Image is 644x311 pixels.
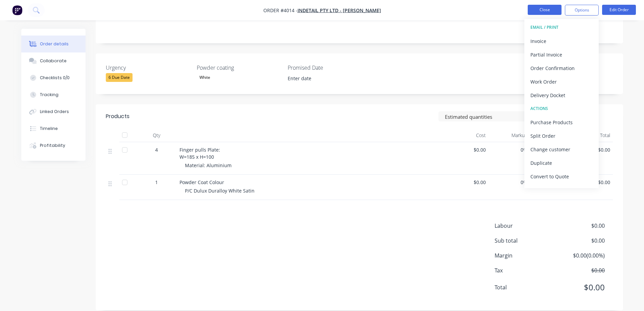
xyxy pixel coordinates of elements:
[197,64,281,72] label: Powder coating
[40,58,67,64] div: Collaborate
[297,7,381,14] a: Indetail Pty Ltd - [PERSON_NAME]
[530,104,593,113] div: ACTIONS
[40,75,70,81] div: Checklists 0/0
[491,179,527,186] span: 0%
[21,137,86,154] button: Profitability
[40,109,69,115] div: Linked Orders
[530,172,593,181] div: Convert to Quote
[495,266,555,274] span: Tax
[530,50,593,60] div: Partial Invoice
[21,103,86,120] button: Linked Orders
[530,63,593,73] div: Order Confirmation
[530,131,593,141] div: Split Order
[136,129,177,142] div: Qty
[283,73,367,84] input: Enter date
[447,129,489,142] div: Cost
[530,23,593,32] div: EMAIL / PRINT
[528,5,562,15] button: Close
[602,5,636,15] button: Edit Order
[185,187,255,194] span: P/C Dulux Duralloy White Satin
[450,179,486,186] span: $0.00
[495,251,555,260] span: Margin
[106,64,190,72] label: Urgency
[554,281,604,293] span: $0.00
[106,112,129,120] div: Products
[40,142,65,149] div: Profitability
[530,158,593,168] div: Duplicate
[197,73,213,82] div: White
[530,36,593,46] div: Invoice
[155,179,158,186] span: 1
[21,86,86,103] button: Tracking
[180,179,224,185] span: Powder Coat Colour
[21,120,86,137] button: Timeline
[530,117,593,127] div: Purchase Products
[554,237,604,245] span: $0.00
[530,77,593,87] div: Work Order
[554,266,604,274] span: $0.00
[530,145,593,154] div: Change customer
[554,251,604,260] span: $0.00 ( 0.00 %)
[530,185,593,195] div: Archive
[495,283,555,291] span: Total
[554,222,604,230] span: $0.00
[263,7,297,14] span: Order #4014 -
[106,73,133,82] div: 6 Due Date
[155,146,158,153] span: 4
[288,64,372,72] label: Promised Date
[491,146,527,153] span: 0%
[12,5,22,15] img: Factory
[495,237,555,245] span: Sub total
[21,69,86,86] button: Checklists 0/0
[40,92,58,98] div: Tracking
[180,147,220,160] span: Finger pulls Plate: W=185 x H=100
[565,5,599,16] button: Options
[495,222,555,230] span: Labour
[488,129,530,142] div: Markup
[450,146,486,153] span: $0.00
[21,36,86,52] button: Order details
[40,41,69,47] div: Order details
[40,126,58,132] div: Timeline
[21,52,86,69] button: Collaborate
[185,162,232,169] span: Material: Aluminium
[530,90,593,100] div: Delivery Docket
